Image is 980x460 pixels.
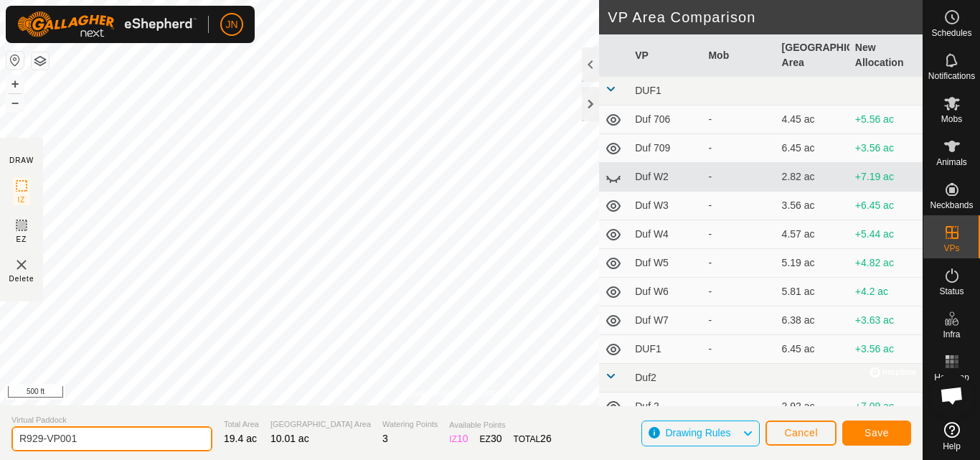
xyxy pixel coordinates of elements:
[931,29,971,37] span: Schedules
[224,418,259,431] span: Total Area
[849,105,923,134] td: +5.56 ac
[939,287,963,296] span: Status
[629,278,702,306] td: Duf W6
[708,255,770,271] div: -
[629,134,702,163] td: Duf 709
[943,244,959,253] span: VPs
[9,155,34,166] div: DRAW
[930,374,974,417] div: Open chat
[629,306,702,335] td: Duf W7
[776,335,849,364] td: 6.45 ac
[17,11,197,37] img: Gallagher Logo
[923,416,980,456] a: Help
[849,249,923,278] td: +4.82 ac
[476,387,518,400] a: Contact Us
[776,192,849,220] td: 3.56 ac
[776,105,849,134] td: 4.45 ac
[849,393,923,421] td: +7.09 ac
[708,284,770,299] div: -
[270,418,371,431] span: [GEOGRAPHIC_DATA] Area
[629,249,702,278] td: Duf W5
[849,163,923,192] td: +7.19 ac
[405,387,458,400] a: Privacy Policy
[6,94,24,111] button: –
[934,373,969,382] span: Heatmap
[776,34,849,77] th: [GEOGRAPHIC_DATA] Area
[6,52,24,69] button: Reset Map
[776,278,849,306] td: 5.81 ac
[708,169,770,184] div: -
[635,372,656,383] span: Duf2
[943,442,961,451] span: Help
[635,85,661,96] span: DUF1
[480,431,502,446] div: EZ
[514,431,552,446] div: TOTAL
[382,418,438,431] span: Watering Points
[6,75,24,93] button: +
[941,115,962,123] span: Mobs
[629,192,702,220] td: Duf W3
[776,249,849,278] td: 5.19 ac
[9,273,34,284] span: Delete
[708,112,770,127] div: -
[629,220,702,249] td: Duf W4
[776,134,849,163] td: 6.45 ac
[382,433,388,444] span: 3
[629,34,702,77] th: VP
[943,330,960,339] span: Infra
[776,393,849,421] td: 2.92 ac
[225,17,237,32] span: JN
[708,313,770,328] div: -
[842,421,911,446] button: Save
[849,220,923,249] td: +5.44 ac
[13,256,30,273] img: VP
[849,335,923,364] td: +3.56 ac
[11,414,212,426] span: Virtual Paddock
[928,72,975,80] span: Notifications
[457,433,468,444] span: 10
[449,419,551,431] span: Available Points
[17,234,27,245] span: EZ
[849,134,923,163] td: +3.56 ac
[930,201,973,210] span: Neckbands
[708,227,770,242] div: -
[491,433,502,444] span: 30
[849,34,923,77] th: New Allocation
[708,342,770,357] div: -
[702,34,776,77] th: Mob
[629,105,702,134] td: Duf 706
[936,158,967,166] span: Animals
[608,9,923,26] h2: VP Area Comparison
[849,278,923,306] td: +4.2 ac
[776,220,849,249] td: 4.57 ac
[449,431,468,446] div: IZ
[629,393,702,421] td: Duf 2
[224,433,257,444] span: 19.4 ac
[270,433,309,444] span: 10.01 ac
[864,427,889,438] span: Save
[776,306,849,335] td: 6.38 ac
[765,421,837,446] button: Cancel
[32,52,49,70] button: Map Layers
[849,192,923,220] td: +6.45 ac
[540,433,552,444] span: 26
[784,427,818,438] span: Cancel
[708,399,770,414] div: -
[665,427,730,438] span: Drawing Rules
[18,194,26,205] span: IZ
[776,163,849,192] td: 2.82 ac
[629,163,702,192] td: Duf W2
[849,306,923,335] td: +3.63 ac
[629,335,702,364] td: DUF1
[708,141,770,156] div: -
[708,198,770,213] div: -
